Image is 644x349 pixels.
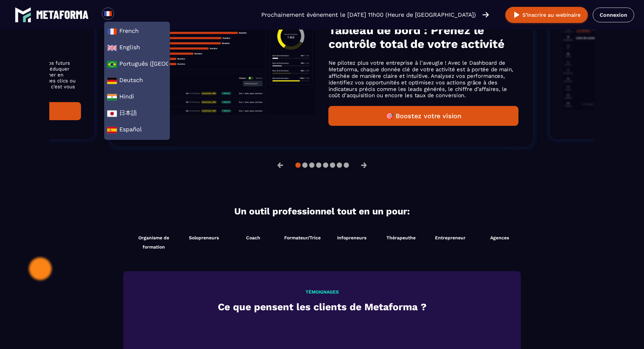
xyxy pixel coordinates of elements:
img: logo [36,11,89,19]
span: Agences [490,235,509,240]
button: 🎯 Boostez votre vision [329,106,518,126]
span: Organisme de formation [130,233,177,251]
span: Formateur/Trice [284,235,321,240]
h2: Ce que pensent les clients de Metaforma ? [141,299,503,314]
p: Prochainement événement le [DATE] 11h00 (Heure de [GEOGRAPHIC_DATA]) [261,10,476,19]
img: fr [104,10,112,18]
span: Coach [246,235,260,240]
h3: TÉMOIGNAGES [141,289,503,294]
a: Connexion [593,8,634,22]
img: arrow-right [482,11,489,18]
h3: Tableau de bord : Prenez le contrôle total de votre activité [329,23,518,51]
span: Entrepreneur [435,235,466,240]
span: Thérapeuthe [386,235,416,240]
img: logo [15,7,31,23]
span: Solopreneurs [189,235,219,240]
input: Search for option [120,11,125,19]
div: Search for option [114,8,130,22]
button: S’inscrire au webinaire [505,7,588,23]
img: play [513,11,521,19]
img: gif [126,12,315,115]
button: → [356,157,373,173]
h2: Un outil professionnel tout en un pour: [125,206,519,217]
button: ← [272,157,289,173]
span: Infopreneurs [337,235,366,240]
p: Ne pilotez plus votre entreprise à l’aveugle ! Avec le Dashboard de Metaforma, chaque donnée clé ... [329,60,518,99]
